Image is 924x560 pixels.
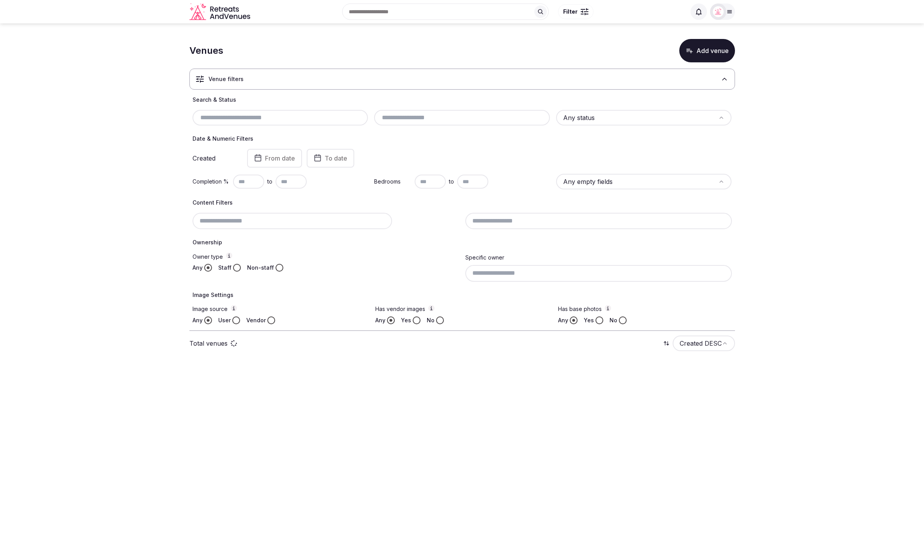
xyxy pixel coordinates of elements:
[193,135,732,143] h4: Date & Numeric Filters
[231,305,237,311] button: Image source
[208,75,244,83] h3: Venue filters
[247,264,274,272] label: Non-staff
[189,44,223,57] h1: Venues
[375,305,549,313] label: Has vendor images
[193,178,230,185] label: Completion %
[325,154,347,162] span: To date
[584,316,594,324] label: Yes
[218,316,231,324] label: User
[375,316,385,324] label: Any
[193,305,366,313] label: Image source
[189,3,252,21] svg: Retreats and Venues company logo
[713,6,724,17] img: miaceralde
[610,316,617,324] label: No
[193,155,236,161] label: Created
[374,178,412,185] label: Bedrooms
[401,316,411,324] label: Yes
[449,178,454,185] span: to
[428,305,435,311] button: Has vendor images
[558,316,568,324] label: Any
[267,178,272,185] span: to
[193,316,203,324] label: Any
[193,264,203,272] label: Any
[679,39,735,62] button: Add venue
[246,316,266,324] label: Vendor
[189,339,228,348] p: Total venues
[558,4,594,19] button: Filter
[563,8,578,16] span: Filter
[427,316,435,324] label: No
[193,253,459,261] label: Owner type
[218,264,231,272] label: Staff
[193,238,732,246] h4: Ownership
[558,305,731,313] label: Has base photos
[189,3,252,21] a: Visit the homepage
[247,149,302,168] button: From date
[465,254,504,261] label: Specific owner
[226,253,232,259] button: Owner type
[193,199,732,207] h4: Content Filters
[193,96,732,104] h4: Search & Status
[605,305,611,311] button: Has base photos
[193,291,732,299] h4: Image Settings
[307,149,354,168] button: To date
[265,154,295,162] span: From date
